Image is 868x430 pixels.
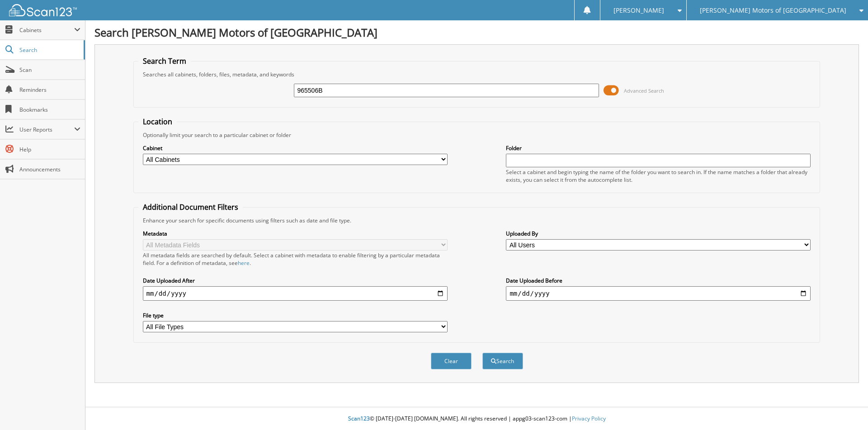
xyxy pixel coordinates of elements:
[9,4,77,16] img: scan123-logo-white.svg
[143,230,448,237] label: Metadata
[613,8,664,13] span: [PERSON_NAME]
[624,87,664,94] span: Advanced Search
[19,46,79,54] span: Search
[506,168,811,184] div: Select a cabinet and begin typing the name of the folder you want to search in. If the name match...
[138,131,816,139] div: Optionally limit your search to a particular cabinet or folder
[94,25,859,40] h1: Search [PERSON_NAME] Motors of [GEOGRAPHIC_DATA]
[19,146,80,153] span: Help
[572,415,606,422] a: Privacy Policy
[506,277,811,284] label: Date Uploaded Before
[19,26,74,34] span: Cabinets
[143,312,448,319] label: File type
[348,415,370,422] span: Scan123
[19,86,80,94] span: Reminders
[138,71,816,78] div: Searches all cabinets, folders, files, metadata, and keywords
[506,286,811,301] input: end
[138,202,243,212] legend: Additional Document Filters
[138,117,177,127] legend: Location
[19,106,80,113] span: Bookmarks
[482,353,523,369] button: Search
[85,408,868,430] div: © [DATE]-[DATE] [DOMAIN_NAME]. All rights reserved | appg03-scan123-com |
[431,353,472,369] button: Clear
[506,230,811,237] label: Uploaded By
[19,165,80,173] span: Announcements
[138,217,816,224] div: Enhance your search for specific documents using filters such as date and file type.
[19,126,74,133] span: User Reports
[19,66,80,74] span: Scan
[143,144,448,152] label: Cabinet
[138,56,191,66] legend: Search Term
[700,8,846,13] span: [PERSON_NAME] Motors of [GEOGRAPHIC_DATA]
[143,277,448,284] label: Date Uploaded After
[238,259,250,267] a: here
[823,387,868,430] iframe: Chat Widget
[143,251,448,267] div: All metadata fields are searched by default. Select a cabinet with metadata to enable filtering b...
[506,144,811,152] label: Folder
[143,286,448,301] input: start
